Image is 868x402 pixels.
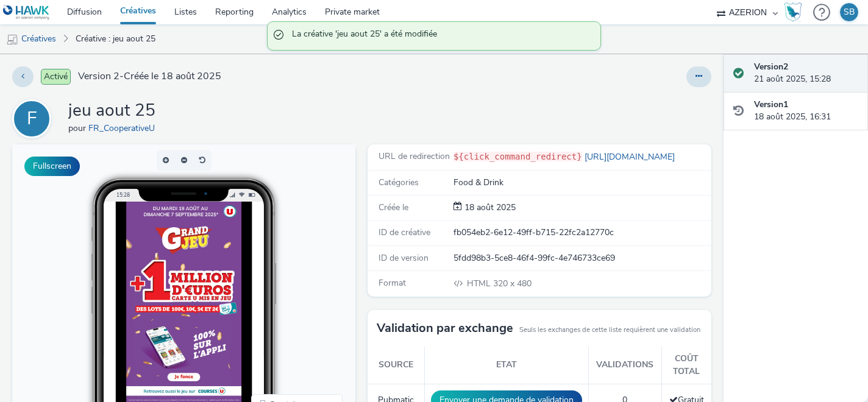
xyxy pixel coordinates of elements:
[662,347,711,384] th: Coût total
[379,177,419,188] span: Catégories
[379,252,429,264] span: ID de version
[68,122,88,134] span: pour
[377,319,513,337] h3: Validation par exchange
[27,102,37,136] div: F
[462,202,516,213] span: 18 août 2025
[454,152,582,161] code: ${click_command_redirect}
[754,61,858,86] div: 21 août 2025, 15:28
[258,256,297,263] span: Smartphone
[379,202,408,213] span: Créée le
[454,252,710,264] div: 5fdd98b3-5ce8-46f4-99fc-4e746733ce69
[588,347,662,384] th: Validations
[258,285,287,292] span: QR Code
[454,227,710,239] div: fb054eb2-6e12-49ff-b715-22fc2a12770c
[379,277,406,289] span: Format
[241,267,328,281] li: Desktop
[582,151,680,163] a: [URL][DOMAIN_NAME]
[292,28,588,44] span: La créative 'jeu aout 25' a été modifiée
[3,5,50,20] img: undefined Logo
[104,47,118,54] span: 15:28
[12,113,56,124] a: F
[754,99,788,110] strong: Version 1
[424,347,588,384] th: Etat
[379,227,430,238] span: ID de créative
[88,122,160,134] a: FR_CooperativeU
[519,325,700,335] small: Seuls les exchanges de cette liste requièrent une validation
[462,202,516,214] div: Création 18 août 2025, 16:31
[258,270,285,278] span: Desktop
[754,61,788,72] strong: Version 2
[466,278,532,289] span: 320 x 480
[41,69,71,85] span: Activé
[379,150,450,162] span: URL de redirection
[784,2,807,22] a: Hawk Academy
[467,278,493,289] span: HTML
[844,3,855,21] div: SB
[6,33,18,46] img: mobile
[241,281,328,296] li: QR Code
[754,99,858,124] div: 18 août 2025, 16:31
[24,157,80,176] button: Fullscreen
[368,347,424,384] th: Source
[241,252,328,267] li: Smartphone
[454,177,710,189] div: Food & Drink
[69,24,162,54] a: Créative : jeu aout 25
[78,69,221,83] span: Version 2 - Créée le 18 août 2025
[784,2,802,22] img: Hawk Academy
[68,99,160,122] h1: jeu aout 25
